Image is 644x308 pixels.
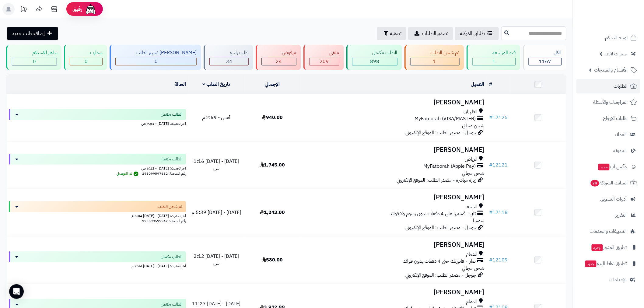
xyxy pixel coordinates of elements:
span: أمس - 2:59 م [202,114,230,121]
h3: [PERSON_NAME] [303,289,484,296]
span: 1,745.00 [260,161,285,169]
span: 0 [33,58,36,65]
span: الطلب مكتمل [161,301,182,307]
span: العملاء [615,130,627,139]
div: 0 [70,58,102,65]
div: الطلب مكتمل [352,49,397,56]
span: جديد [598,164,610,170]
div: 34 [210,58,248,65]
a: الطلبات [576,79,640,93]
div: Open Intercom Messenger [9,284,24,299]
span: الطلبات [614,82,628,90]
a: جاهز للاستلام 0 [5,45,63,70]
a: الطلب مكتمل 898 [345,45,403,70]
div: تم شحن الطلب [410,49,460,56]
a: المدونة [576,143,640,158]
span: 0 [155,58,158,65]
span: 898 [370,58,379,65]
a: لوحة التحكم [576,30,640,45]
a: تاريخ الطلب [203,81,230,88]
a: طلبات الإرجاع [576,111,640,126]
span: 34 [226,58,232,65]
span: المدونة [614,146,627,155]
span: 1 [433,58,436,65]
h3: [PERSON_NAME] [303,241,484,248]
span: شحن مجاني [462,264,484,272]
a: # [489,81,492,88]
h3: [PERSON_NAME] [303,99,484,106]
a: تحديثات المنصة [16,3,31,17]
a: طلباتي المُوكلة [455,27,499,40]
h3: [PERSON_NAME] [303,194,484,201]
a: طلب راجع 34 [202,45,254,70]
span: تصفية [390,30,401,37]
span: 580.00 [262,256,283,264]
a: قيد المراجعه 1 [465,45,522,70]
a: المراجعات والأسئلة [576,95,640,110]
span: طلباتي المُوكلة [460,30,485,37]
span: الأقسام والمنتجات [594,66,628,74]
a: الإجمالي [265,81,280,88]
span: الطلب مكتمل [161,156,182,162]
div: 1 [473,58,516,65]
a: التقارير [576,208,640,222]
div: مرفوض [261,49,296,56]
a: ملغي 209 [302,45,345,70]
span: 209 [320,58,329,65]
a: [PERSON_NAME] تجهيز الطلب 0 [108,45,202,70]
span: تابي - قسّمها على 4 دفعات بدون رسوم ولا فوائد [390,210,476,217]
span: 1,243.00 [260,209,285,216]
span: [DATE] - [DATE] 1:16 ص [194,158,239,172]
span: جوجل - مصدر الطلب: الموقع الإلكتروني [405,224,476,231]
div: اخر تحديث: [DATE] - 9:51 ص [9,120,186,126]
div: قيد المراجعه [472,49,516,56]
span: سمارت لايف [605,50,627,58]
a: العميل [471,81,484,88]
span: رفيق [72,5,82,13]
span: جديد [592,244,603,251]
a: الحالة [174,81,186,88]
div: اخر تحديث: [DATE] - [DATE] 6:04 م [9,212,186,219]
button: تصفية [377,27,406,40]
span: 24 [276,58,282,65]
span: وآتس آب [598,163,627,171]
a: الإعدادات [576,272,640,287]
span: الرياض [465,156,478,163]
span: الباحة [467,203,478,210]
span: الظهران [464,108,478,115]
div: 24 [262,58,296,65]
span: سمسا [473,217,484,224]
span: 1167 [539,58,551,65]
span: تطبيق المتجر [591,243,627,252]
a: #12109 [489,256,508,264]
span: أدوات التسويق [600,195,627,203]
span: 24 [591,180,599,187]
span: 1 [492,58,495,65]
span: رقم الشحنة: 293099597682 [142,171,186,176]
div: 1 [411,58,459,65]
a: تطبيق نقاط البيعجديد [576,256,640,271]
a: تصدير الطلبات [408,27,453,40]
span: الإعدادات [610,275,627,284]
span: تصدير الطلبات [422,30,448,37]
span: # [489,209,492,216]
div: 0 [116,58,196,65]
span: الدمام [466,298,478,305]
div: سمارت [70,49,103,56]
div: اخر تحديث: [DATE] - 6:12 ص [9,165,186,171]
div: ملغي [309,49,339,56]
a: #12121 [489,161,508,169]
span: الدمام [466,251,478,258]
a: التطبيقات والخدمات [576,224,640,239]
span: # [489,114,492,121]
a: تم شحن الطلب 1 [403,45,465,70]
div: الكل [529,49,562,56]
div: طلب راجع [209,49,249,56]
a: السلات المتروكة24 [576,176,640,190]
img: ai-face.png [85,3,97,15]
span: MyFatoorah (Apple Pay) [423,163,476,170]
span: التقارير [615,211,627,219]
a: وآتس آبجديد [576,159,640,174]
span: تم التوصيل [117,171,140,176]
span: تطبيق نقاط البيع [585,259,627,268]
